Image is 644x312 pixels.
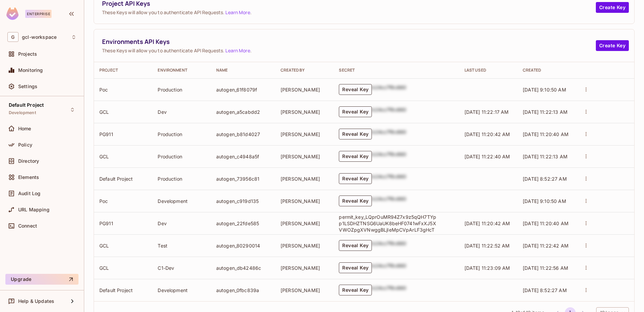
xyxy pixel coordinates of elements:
[275,234,333,257] td: [PERSON_NAME]
[18,84,37,89] span: Settings
[523,220,569,226] span: [DATE] 11:20:40 AM
[211,123,275,145] td: autogen_b81d4027
[152,167,211,190] td: Production
[275,212,333,234] td: [PERSON_NAME]
[523,287,567,293] span: [DATE] 8:52:27 AM
[581,218,591,228] button: actions
[225,9,250,16] a: Learn More
[18,51,37,57] span: Projects
[94,145,152,167] td: GCL
[211,234,275,257] td: autogen_80290014
[18,207,50,212] span: URL Mapping
[152,78,211,101] td: Production
[94,101,152,123] td: GCL
[581,152,591,161] button: actions
[211,78,275,101] td: autogen_61f8079f
[523,131,569,137] span: [DATE] 11:20:40 AM
[339,214,437,233] p: permit_key_LQprOuMR94Z7x9z5qQH7TYpp1LSDHZTNSG6UaUK8beHF0741wFxXJ5XVWOZpgXVNwggBLjIeMpCVpArLF3gHcT
[5,274,78,285] button: Upgrade
[211,279,275,301] td: autogen_0fbc839a
[372,129,406,139] div: b24cc7f8c660
[152,190,211,212] td: Development
[581,107,591,116] button: actions
[581,263,591,272] button: actions
[372,151,406,162] div: b24cc7f8c660
[152,234,211,257] td: Test
[152,212,211,234] td: Dev
[339,285,372,295] button: Reveal Key
[372,173,406,184] div: b24cc7f8c660
[275,167,333,190] td: [PERSON_NAME]
[523,265,568,271] span: [DATE] 11:22:56 AM
[94,190,152,212] td: Poc
[9,102,44,108] span: Default Project
[94,257,152,279] td: GCL
[339,84,372,95] button: Reveal Key
[523,198,566,204] span: [DATE] 9:10:50 AM
[339,262,372,273] button: Reveal Key
[25,10,52,18] div: Enterprise
[523,109,568,115] span: [DATE] 11:22:13 AM
[372,285,406,295] div: b24cc7f8c660
[18,191,40,196] span: Audit Log
[94,279,152,301] td: Default Project
[339,151,372,162] button: Reveal Key
[6,7,19,20] img: SReyMgAAAABJRU5ErkJggg==
[211,145,275,167] td: autogen_c4948a5f
[94,167,152,190] td: Default Project
[152,279,211,301] td: Development
[464,154,510,159] span: [DATE] 11:22:40 AM
[464,131,510,137] span: [DATE] 11:20:42 AM
[372,196,406,206] div: b24cc7f8c660
[158,68,205,73] div: Environment
[339,129,372,139] button: Reveal Key
[581,241,591,250] button: actions
[152,145,211,167] td: Production
[275,78,333,101] td: [PERSON_NAME]
[18,158,39,164] span: Directory
[372,84,406,95] div: b24cc7f8c660
[275,279,333,301] td: [PERSON_NAME]
[18,126,31,131] span: Home
[99,68,147,73] div: Project
[9,110,36,115] span: Development
[211,257,275,279] td: autogen_db42486c
[339,173,372,184] button: Reveal Key
[523,154,568,159] span: [DATE] 11:22:13 AM
[216,68,270,73] div: Name
[523,68,570,73] div: Created
[581,196,591,206] button: actions
[211,101,275,123] td: autogen_a5cabdd2
[18,175,39,180] span: Elements
[102,9,596,16] span: These Keys will allow you to authenticate API Requests. .
[372,262,406,273] div: b24cc7f8c660
[523,243,569,249] span: [DATE] 11:22:42 AM
[581,129,591,139] button: actions
[523,87,566,93] span: [DATE] 9:10:50 AM
[596,2,629,13] button: Create Key
[464,109,509,115] span: [DATE] 11:22:17 AM
[581,85,591,94] button: actions
[152,123,211,145] td: Production
[211,212,275,234] td: autogen_22fde585
[7,32,19,42] span: G
[22,34,57,40] span: Workspace: gcl-workspace
[464,265,510,271] span: [DATE] 11:23:09 AM
[18,68,43,73] span: Monitoring
[339,68,453,73] div: Secret
[339,106,372,117] button: Reveal Key
[225,47,250,54] a: Learn More
[464,220,510,226] span: [DATE] 11:20:42 AM
[464,68,512,73] div: Last Used
[339,240,372,251] button: Reveal Key
[102,47,596,54] span: These Keys will allow you to authenticate API Requests. .
[464,243,510,249] span: [DATE] 11:22:52 AM
[275,101,333,123] td: [PERSON_NAME]
[275,190,333,212] td: [PERSON_NAME]
[275,145,333,167] td: [PERSON_NAME]
[152,257,211,279] td: C1-Dev
[372,240,406,251] div: b24cc7f8c660
[523,176,567,182] span: [DATE] 8:52:27 AM
[372,106,406,117] div: b24cc7f8c660
[18,223,37,229] span: Connect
